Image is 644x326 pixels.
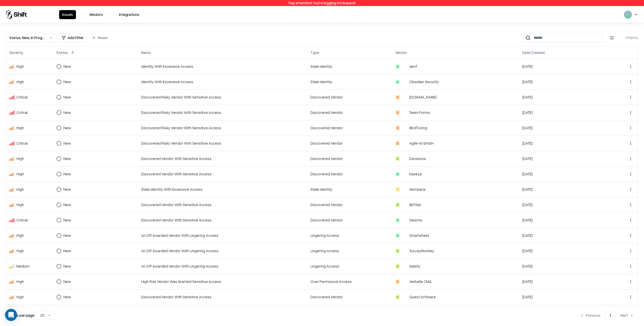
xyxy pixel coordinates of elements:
div: D [395,125,400,131]
div: Stale Identity With Excessive Access [141,187,304,192]
div: New [63,141,71,146]
div: New [63,79,71,84]
div: High [16,294,24,300]
div: High Risk Vendor Was Granted Sensitive Access [141,279,304,284]
button: Add Filter [58,33,87,42]
div: Critical [16,94,28,100]
img: Quest Software [402,295,407,300]
div: [DOMAIN_NAME] [409,94,436,100]
div: A [395,218,400,223]
div: High [16,125,24,131]
div: New [63,217,71,223]
div: Discovered Risky Vendor With Sensitive Access [141,125,304,131]
div: New [63,294,71,300]
div: Date Created [522,50,545,55]
div: D [395,279,400,284]
div: D [395,95,400,100]
div: New [63,125,71,131]
div: High [16,187,24,192]
div: BitTitan [409,202,421,207]
div: Agile-IS GmbH [409,141,434,146]
div: Vendor [395,50,407,55]
div: BindTuning [409,125,427,131]
div: Discovered Vendor [310,125,389,131]
div: [DATE] [522,141,601,146]
button: New [56,262,80,271]
div: C [395,187,400,192]
div: B [395,156,400,161]
button: New [56,108,80,117]
div: An Off-boarded Vendor With Lingering Access [141,233,304,238]
div: Discovered Risky Vendor With Sensitive Access [141,110,304,115]
div: [DATE] [522,110,601,115]
div: New [63,171,71,177]
div: [DATE] [522,156,601,161]
button: Integrations [116,10,142,19]
div: Lingering Access [310,233,389,238]
div: Discovered Risky Vendor With Sensitive Access [141,94,304,100]
div: 17 items [618,35,638,40]
div: [DATE] [522,64,601,69]
button: New [56,139,80,148]
div: Team Forms [409,110,430,115]
div: [DATE] [522,202,601,207]
div: Smartsheet [409,233,429,238]
button: New [56,216,80,225]
img: Smartsheet [402,233,407,238]
button: New [56,77,80,86]
div: [DATE] [522,233,601,238]
div: [DATE] [522,264,601,269]
button: New [56,123,80,133]
img: Jamf [402,64,407,69]
div: Stale Identity [310,187,389,192]
button: Reset [89,33,111,42]
div: High [16,79,24,84]
div: Critical [16,217,28,223]
div: [DATE] [522,79,601,84]
div: New [63,187,71,192]
div: Quest Software [409,294,436,300]
div: Stale Identity [310,79,389,84]
div: Critical [16,110,28,115]
div: Discovered Vendor [310,110,389,115]
button: New [56,277,80,286]
div: Discovered Vendor With Sensitive Access [141,156,304,161]
div: An Off-boarded Vendor With Lingering Access [141,264,304,269]
button: New [56,292,80,302]
div: B [395,202,400,207]
div: Discovered Vendor [310,217,389,223]
div: Type [310,50,319,55]
div: High [16,156,24,161]
div: Discovered Vendor [310,94,389,100]
div: Obsidian Security [409,79,439,84]
button: New [56,185,80,194]
div: Critical [16,141,28,146]
div: Discovered Vendor [310,156,389,161]
div: New [63,233,71,238]
div: Salsify [409,264,420,269]
img: Agile-IS GmbH [402,141,407,146]
div: An Off-boarded Vendor With Lingering Access [141,248,304,253]
div: New [63,110,71,115]
div: [DATE] [522,94,601,100]
p: Results per page: [6,313,35,318]
img: Semperis [402,187,407,192]
div: Status [56,50,68,55]
div: Discovered Vendor [310,141,389,146]
div: New [63,94,71,100]
img: BindTuning [402,125,407,131]
button: New [56,93,80,102]
div: [DATE] [522,279,601,284]
div: Identity With Excessive Access [141,79,304,84]
button: New [56,170,80,179]
div: High [16,279,24,284]
div: New [63,248,71,253]
button: New [56,231,80,240]
div: Open Intercom Messenger [5,309,17,321]
img: Seismic [402,218,407,223]
div: B [395,264,400,269]
div: Lingering Access [310,264,389,269]
div: Discovered Vendor With Sensitive Access [141,202,304,207]
div: Medium [16,264,30,269]
img: BitTitan [402,202,407,207]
